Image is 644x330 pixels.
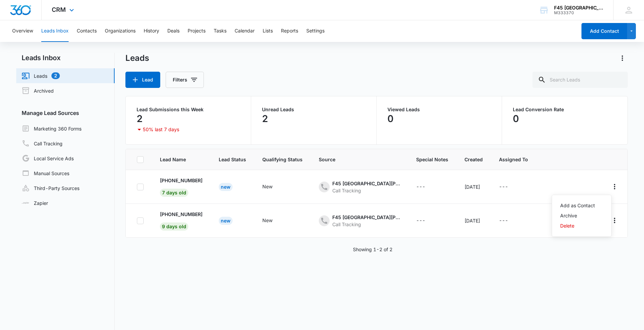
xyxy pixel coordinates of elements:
button: Add as Contact [544,182,554,191]
button: Add Contact [581,23,627,39]
div: - - Select to Edit Field [499,217,520,225]
p: Showing 1-2 of 2 [353,246,392,253]
h1: Leads [125,53,149,63]
button: Actions [609,215,620,226]
div: --- [499,183,508,191]
p: Lead Submissions this Week [137,107,240,112]
h3: Manage Lead Sources [16,109,115,117]
span: Created [464,156,483,163]
p: 2 [262,113,268,124]
div: F45 [GEOGRAPHIC_DATA][PERSON_NAME]- Social [332,214,400,221]
button: Contacts [77,20,97,42]
h2: Leads Inbox [16,53,115,63]
div: - - Select to Edit Field [499,183,520,191]
div: --- [499,217,508,225]
div: Call Tracking [332,221,400,228]
div: New [219,217,233,225]
a: [PHONE_NUMBER]7 days old [160,177,202,195]
div: - - Select to Edit Field [262,217,285,225]
a: Zapier [22,199,48,207]
p: 50% last 7 days [143,127,179,132]
button: Leads Inbox [41,20,69,42]
div: --- [416,183,425,191]
button: Overview [12,20,33,42]
div: [DATE] [464,217,483,224]
p: 0 [387,113,393,124]
button: Projects [188,20,206,42]
a: New [219,184,233,190]
div: - - Select to Edit Field [416,183,437,191]
button: Lists [263,20,273,42]
p: 2 [137,113,143,124]
button: Call [581,182,590,191]
a: New [219,218,233,223]
div: --- [416,217,425,225]
span: Special Notes [416,156,448,163]
button: History [144,20,159,42]
button: Calendar [235,20,255,42]
a: [PHONE_NUMBER]9 days old [160,211,202,229]
button: Tasks [214,20,226,42]
div: F45 [GEOGRAPHIC_DATA][PERSON_NAME]- Social [332,180,400,187]
div: Add as Contact [560,203,595,208]
p: Viewed Leads [387,107,491,112]
button: Lead [125,72,160,88]
a: Local Service Ads [22,154,74,162]
p: 0 [513,113,519,124]
span: Lead Name [160,156,202,163]
button: Archive [552,211,611,221]
div: - - Select to Edit Field [416,217,437,225]
div: account name [554,5,603,10]
button: Reports [281,20,298,42]
div: [DATE] [464,183,483,190]
input: Search Leads [532,72,628,88]
span: Lead Status [219,156,246,163]
button: Add as Contact [552,201,611,211]
span: Source [319,156,400,163]
p: Lead Conversion Rate [513,107,617,112]
span: 9 days old [160,222,188,231]
div: Call Tracking [332,187,400,194]
button: Settings [306,20,325,42]
button: Delete [552,221,611,231]
a: Marketing 360 Forms [22,124,81,133]
button: Actions [617,53,628,64]
a: Call [581,186,590,191]
div: - - Select to Edit Field [262,183,285,191]
button: Deals [167,20,180,42]
a: Manual Sources [22,169,69,177]
button: Add as Contact [544,215,554,225]
a: Call Tracking [22,139,63,147]
span: CRM [52,6,66,13]
div: New [219,183,233,191]
a: Third-Party Sources [22,184,79,192]
div: account id [554,10,603,15]
a: Leads2 [22,72,60,80]
span: Assigned To [499,156,528,163]
div: Delete [560,223,595,228]
div: New [262,217,272,224]
span: Qualifying Status [262,156,303,163]
p: [PHONE_NUMBER] [160,177,202,184]
span: 7 days old [160,189,188,197]
p: Unread Leads [262,107,365,112]
button: Actions [609,181,620,192]
div: New [262,183,272,190]
button: Filters [166,72,204,88]
button: Organizations [105,20,136,42]
div: Archive [560,213,595,218]
a: Archived [22,87,54,95]
p: [PHONE_NUMBER] [160,211,202,218]
button: Archive [556,182,566,191]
